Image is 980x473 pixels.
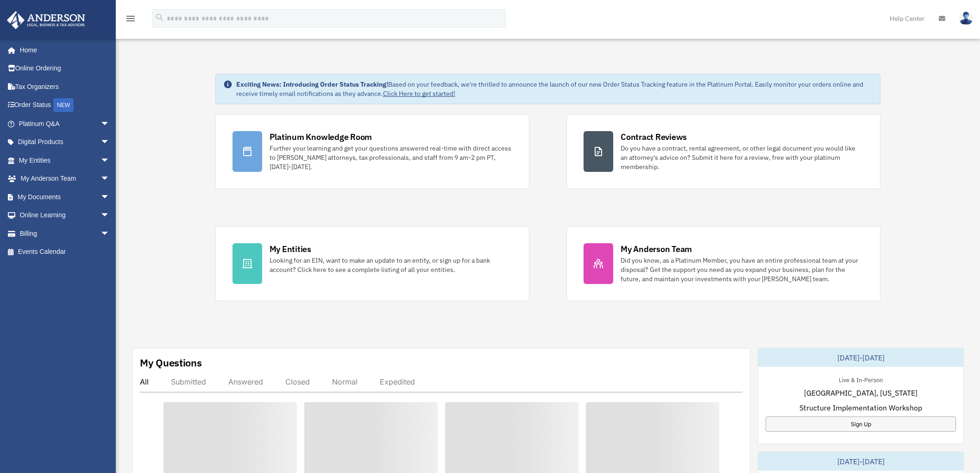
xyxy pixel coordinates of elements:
[125,13,136,24] i: menu
[566,226,880,301] a: My Anderson Team Did you know, as a Platinum Member, you have an entire professional team at your...
[4,11,88,29] img: Anderson Advisors Platinum Portal
[621,144,863,171] div: Do you have a contract, rental agreement, or other legal document you would like an attorney's ad...
[6,133,124,151] a: Digital Productsarrow_drop_down
[285,377,310,386] div: Closed
[804,387,917,398] span: [GEOGRAPHIC_DATA], [US_STATE]
[6,59,124,78] a: Online Ordering
[758,348,963,367] div: [DATE]-[DATE]
[621,131,687,143] div: Contract Reviews
[125,16,136,24] a: menu
[6,206,124,225] a: Online Learningarrow_drop_down
[228,377,263,386] div: Answered
[6,96,124,115] a: Order StatusNEW
[140,377,149,386] div: All
[799,402,922,413] span: Structure Implementation Workshop
[101,170,119,189] span: arrow_drop_down
[6,243,124,261] a: Events Calendar
[380,377,415,386] div: Expedited
[236,80,873,98] div: Based on your feedback, we're thrilled to announce the launch of our new Order Status Tracking fe...
[6,224,124,243] a: Billingarrow_drop_down
[383,89,455,98] a: Click Here to get started!
[6,170,124,188] a: My Anderson Teamarrow_drop_down
[101,206,119,225] span: arrow_drop_down
[270,256,512,274] div: Looking for an EIN, want to make an update to an entity, or sign up for a bank account? Click her...
[566,114,880,189] a: Contract Reviews Do you have a contract, rental agreement, or other legal document you would like...
[270,144,512,171] div: Further your learning and get your questions answered real-time with direct access to [PERSON_NAM...
[101,133,119,152] span: arrow_drop_down
[758,452,963,471] div: [DATE]-[DATE]
[101,188,119,207] span: arrow_drop_down
[215,226,529,301] a: My Entities Looking for an EIN, want to make an update to an entity, or sign up for a bank accoun...
[215,114,529,189] a: Platinum Knowledge Room Further your learning and get your questions answered real-time with dire...
[332,377,358,386] div: Normal
[101,224,119,243] span: arrow_drop_down
[270,243,311,255] div: My Entities
[621,243,692,255] div: My Anderson Team
[53,98,74,112] div: NEW
[766,416,956,432] a: Sign Up
[6,41,119,59] a: Home
[155,13,165,23] i: search
[6,151,124,170] a: My Entitiesarrow_drop_down
[959,12,973,25] img: User Pic
[831,374,890,384] div: Live & In-Person
[236,80,388,88] strong: Exciting News: Introducing Order Status Tracking!
[171,377,206,386] div: Submitted
[6,77,124,96] a: Tax Organizers
[6,114,124,133] a: Platinum Q&Aarrow_drop_down
[6,188,124,206] a: My Documentsarrow_drop_down
[101,151,119,170] span: arrow_drop_down
[101,114,119,133] span: arrow_drop_down
[270,131,372,143] div: Platinum Knowledge Room
[140,356,202,370] div: My Questions
[621,256,863,284] div: Did you know, as a Platinum Member, you have an entire professional team at your disposal? Get th...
